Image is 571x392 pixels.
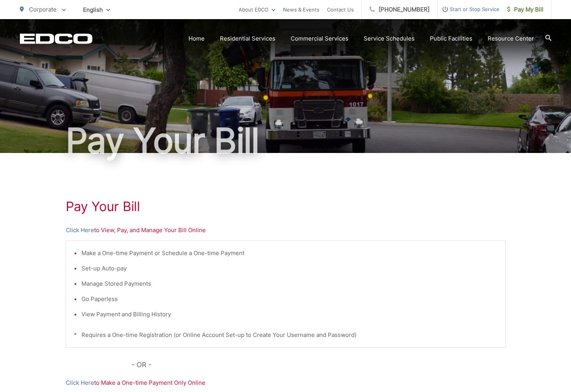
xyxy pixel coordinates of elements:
a: Resource Center [488,34,534,43]
h1: Pay Your Bill [66,199,506,214]
a: Residential Services [220,34,275,43]
a: Contact Us [327,5,354,14]
a: Click Here [66,226,94,235]
a: EDCD logo. Return to the homepage. [20,33,93,44]
li: Go Paperless [81,294,498,304]
li: View Payment and Billing History [81,310,498,319]
p: * Requires a One-time Registration (or Online Account Set-up to Create Your Username and Password) [74,330,498,340]
a: Commercial Services [291,34,348,43]
li: Set-up Auto-pay [81,264,498,273]
p: to Make a One-time Payment Only Online [66,378,506,387]
li: Make a One-time Payment or Schedule a One-time Payment [81,249,498,258]
span: English [77,3,116,16]
a: Click Here [66,378,94,387]
span: Corporate [29,6,57,13]
span: Pay My Bill [507,5,543,14]
a: News & Events [283,5,319,14]
a: Home [189,34,205,43]
h1: Pay Your Bill [20,122,551,160]
a: About EDCO [239,5,275,14]
a: Service Schedules [364,34,415,43]
p: - OR - [132,359,506,371]
p: to View, Pay, and Manage Your Bill Online [66,226,506,235]
a: Public Facilities [430,34,472,43]
li: Manage Stored Payments [81,279,498,288]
